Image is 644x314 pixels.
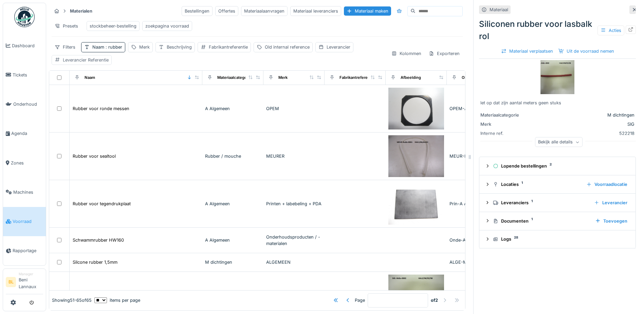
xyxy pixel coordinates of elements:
[90,23,136,29] div: stockbeheer-bestelling
[13,72,43,78] span: Tickets
[104,45,122,50] span: : rubber
[479,18,636,42] div: Siliconen rubber voor lasbalk rol
[3,236,46,265] a: Rapportage
[584,180,630,189] div: Voorraadlocatie
[3,31,46,60] a: Dashboard
[73,153,116,159] div: Rubber voor sealtool
[388,49,424,58] div: Kolommen
[19,272,43,293] li: Beni Lannaux
[431,297,438,303] strong: of 2
[327,44,350,50] div: Leverancier
[266,200,322,207] div: Printen + labebeling + PDA
[205,237,261,243] div: A Algemeen
[482,215,633,227] summary: Documenten1Toevoegen
[3,60,46,89] a: Tickets
[12,42,43,49] span: Dashboard
[205,105,261,112] div: A Algemeen
[13,189,43,195] span: Machines
[145,23,189,29] div: zoekpagina voorraad
[73,237,124,243] div: Schwammrubber HW160
[167,44,192,50] div: Beschrijving
[52,42,78,52] div: Filters
[85,75,95,81] div: Naam
[449,259,505,265] div: ALGE-Mdic-0008
[19,272,43,277] div: Manager
[493,199,589,206] div: Leveranciers
[480,130,531,137] div: Interne ref.
[462,75,502,81] div: Old internal reference
[265,44,310,50] div: Old internal reference
[493,181,581,188] div: Locaties
[556,47,617,56] div: Uit de voorraad nemen
[209,44,248,50] div: Fabrikantreferentie
[182,6,213,16] div: Bestellingen
[490,6,508,13] div: Materiaal
[266,234,322,247] div: Onderhoudsproducten / - materialen
[449,200,505,207] div: Prin-A Al-0024
[3,177,46,207] a: Machines
[493,218,590,224] div: Documenten
[52,297,92,303] div: Showing 51 - 65 of 65
[13,247,43,254] span: Rapportage
[449,237,505,243] div: Onde-A Al-0006
[480,121,531,127] div: Merk
[92,44,122,50] div: Naam
[290,6,341,16] div: Materiaal leveranciers
[498,47,556,56] div: Materiaal verplaatsen
[388,135,444,177] img: Rubber voor sealtool
[73,105,129,112] div: Rubber voor ronde messen
[3,90,46,119] a: Onderhoud
[52,21,81,31] div: Presets
[14,7,35,27] img: Badge_color-CXgf-gQk.svg
[215,6,238,16] div: Offertes
[339,75,375,81] div: Fabrikantreferentie
[482,178,633,191] summary: Locaties1Voorraadlocatie
[67,8,95,14] strong: Materialen
[597,25,624,35] div: Acties
[241,6,288,16] div: Materiaalaanvragen
[205,200,261,207] div: A Algemeen
[449,105,505,112] div: OPEM-A Al-0071
[534,112,634,118] div: M dichtingen
[3,119,46,148] a: Agenda
[426,49,463,58] div: Exporteren
[388,88,444,129] img: Rubber voor ronde messen
[278,75,288,81] div: Merk
[205,259,261,265] div: M dichtingen
[388,183,444,225] img: Rubber voor tegendrukplaat
[266,259,322,265] div: ALGEMEEN
[591,198,630,207] div: Leverancier
[493,236,627,242] div: Logs
[6,277,16,287] li: BL
[205,153,261,159] div: Rubber / mouche
[482,233,633,246] summary: Logs28
[592,216,630,226] div: Toevoegen
[6,272,43,294] a: BL ManagerBeni Lannaux
[493,163,627,169] div: Lopende bestellingen
[63,57,109,63] div: Leverancier Referentie
[266,105,322,112] div: OPEM
[13,218,43,225] span: Voorraad
[355,297,365,303] div: Page
[534,130,634,137] div: 522218
[139,44,150,50] div: Merk
[344,6,391,16] div: Materiaal maken
[73,200,131,207] div: Rubber voor tegendrukplaat
[3,148,46,177] a: Zones
[266,153,322,159] div: MEURER
[480,112,531,118] div: Materiaalcategorie
[11,130,43,137] span: Agenda
[94,297,140,303] div: items per page
[482,160,633,172] summary: Lopende bestellingen2
[73,259,117,265] div: Silcone rubber 1,5mm
[3,207,46,236] a: Voorraad
[535,137,583,147] div: Bekijk alle details
[13,101,43,107] span: Onderhoud
[480,100,634,106] div: let op dat zijn aantal meters geen stuks
[11,160,43,166] span: Zones
[401,75,421,81] div: Afbeelding
[449,153,505,159] div: MEUR-Rubb-0001
[217,75,252,81] div: Materiaalcategorie
[534,121,634,127] div: SIG
[482,196,633,209] summary: Leveranciers1Leverancier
